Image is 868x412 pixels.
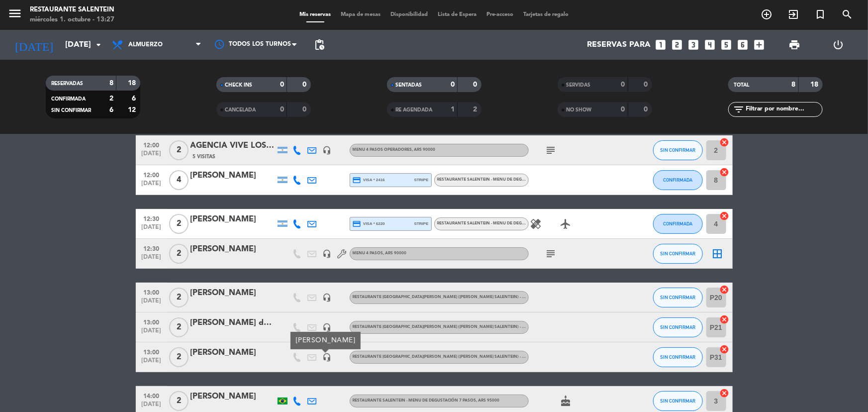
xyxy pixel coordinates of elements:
[169,347,189,367] span: 2
[414,220,429,227] span: stripe
[109,95,113,102] strong: 2
[191,213,275,226] div: [PERSON_NAME]
[720,344,730,354] i: cancel
[660,354,695,360] span: SIN CONFIRMAR
[396,107,433,112] span: RE AGENDADA
[353,176,362,185] i: credit_card
[139,316,164,327] span: 13:00
[745,104,822,115] input: Filtrar por nombre...
[817,30,861,60] div: LOG OUT
[128,80,138,87] strong: 18
[753,38,766,51] i: add_box
[191,390,275,403] div: [PERSON_NAME]
[518,12,574,17] span: Tarjetas de regalo
[660,324,695,330] span: SIN CONFIRMAR
[169,140,189,160] span: 2
[833,39,845,51] i: power_settings_new
[30,15,114,25] div: miércoles 1. octubre - 13:27
[720,285,730,295] i: cancel
[169,170,189,190] span: 4
[451,106,455,113] strong: 1
[560,395,572,407] i: cake
[560,218,572,230] i: airplanemode_active
[386,12,433,17] span: Disponibilidad
[191,169,275,182] div: [PERSON_NAME]
[52,81,84,86] span: RESERVADAS
[139,224,164,235] span: [DATE]
[191,287,275,300] div: [PERSON_NAME]
[653,140,703,160] button: SIN CONFIRMAR
[7,6,22,21] i: menu
[139,254,164,265] span: [DATE]
[353,219,362,228] i: credit_card
[139,346,164,357] span: 13:00
[482,12,518,17] span: Pre-acceso
[433,12,482,17] span: Lista de Espera
[545,248,557,260] i: subject
[30,5,114,15] div: Restaurante Salentein
[437,221,561,225] span: RESTAURANTE SALENTEIN - Menu de Degustación 7 pasos
[169,317,189,337] span: 2
[660,147,695,153] span: SIN CONFIRMAR
[644,106,650,113] strong: 0
[353,295,580,299] span: RESTAURANTE [GEOGRAPHIC_DATA][PERSON_NAME] ([PERSON_NAME] Salentein) - Menú de Pasos
[139,327,164,339] span: [DATE]
[587,40,651,50] span: Reservas para
[660,295,695,300] span: SIN CONFIRMAR
[703,38,716,51] i: looks_4
[841,8,853,20] i: search
[52,108,92,113] span: SIN CONFIRMAR
[225,83,253,88] span: CHECK INS
[132,95,138,102] strong: 6
[193,153,216,161] span: 5 Visitas
[323,249,332,258] i: headset_mic
[414,177,429,183] span: stripe
[660,251,695,256] span: SIN CONFIRMAR
[720,167,730,177] i: cancel
[128,41,163,48] span: Almuerzo
[139,150,164,162] span: [DATE]
[139,390,164,401] span: 14:00
[7,6,22,24] button: menu
[353,176,385,185] span: visa * 2416
[733,103,745,115] i: filter_list
[660,398,695,404] span: SIN CONFIRMAR
[93,39,104,51] i: arrow_drop_down
[139,180,164,192] span: [DATE]
[792,81,796,88] strong: 8
[139,139,164,150] span: 12:00
[353,355,580,359] span: RESTAURANTE [GEOGRAPHIC_DATA][PERSON_NAME] ([PERSON_NAME] Salentein) - Menú de Pasos
[294,12,336,17] span: Mis reservas
[139,298,164,309] span: [DATE]
[280,81,284,88] strong: 0
[653,214,703,234] button: CONFIRMADA
[653,347,703,367] button: SIN CONFIRMAR
[139,286,164,298] span: 13:00
[621,81,625,88] strong: 0
[323,353,332,362] i: headset_mic
[787,8,799,20] i: exit_to_app
[290,332,361,349] div: [PERSON_NAME]
[437,178,561,182] span: RESTAURANTE SALENTEIN - Menu de Degustación 7 pasos
[720,38,733,51] i: looks_5
[139,242,164,254] span: 12:30
[353,148,436,152] span: Menu 4 pasos operadores
[191,139,275,152] div: AGENCIA VIVE LOS ANDES
[225,107,256,112] span: CANCELADA
[663,221,692,226] span: CONFIRMADA
[451,81,455,88] strong: 0
[473,81,479,88] strong: 0
[473,106,479,113] strong: 2
[191,346,275,359] div: [PERSON_NAME]
[814,8,826,20] i: turned_in_not
[7,34,60,56] i: [DATE]
[720,211,730,221] i: cancel
[169,391,189,411] span: 2
[687,38,700,51] i: looks_3
[653,317,703,337] button: SIN CONFIRMAR
[323,293,332,302] i: headset_mic
[761,8,772,20] i: add_circle_outline
[712,248,724,260] i: border_all
[139,357,164,369] span: [DATE]
[313,39,325,51] span: pending_actions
